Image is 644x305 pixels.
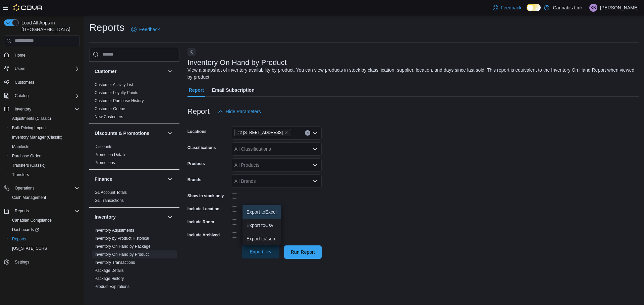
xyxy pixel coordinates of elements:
[187,206,219,212] label: Include Location
[95,268,124,273] a: Package Details
[312,178,318,184] button: Open list of options
[501,4,521,11] span: Feedback
[585,4,587,12] p: |
[95,68,116,75] h3: Customer
[4,48,80,285] nav: Complex example
[243,232,281,245] button: Export toJson
[12,144,29,149] span: Manifests
[12,207,80,215] span: Reports
[95,276,124,281] span: Package History
[13,4,43,11] img: Cova
[9,194,49,202] a: Cash Management
[1,104,83,114] button: Inventory
[12,105,80,113] span: Inventory
[226,108,261,115] span: Hide Parameters
[9,133,80,141] span: Inventory Manager (Classic)
[12,78,37,86] a: Customers
[12,246,47,251] span: [US_STATE] CCRS
[9,124,49,132] a: Bulk Pricing Import
[12,51,28,59] a: Home
[12,184,37,192] button: Operations
[166,67,174,75] button: Customer
[15,53,25,58] span: Home
[12,195,46,200] span: Cash Management
[95,190,127,195] a: GL Account Totals
[12,125,46,131] span: Bulk Pricing Import
[95,82,133,87] a: Customer Activity List
[527,4,541,11] input: Dark Mode
[9,216,54,224] a: Canadian Compliance
[95,98,144,103] a: Customer Purchase History
[9,244,50,252] a: [US_STATE] CCRS
[9,161,80,169] span: Transfers (Classic)
[284,131,288,135] button: Remove #2 1149 Western Rd. from selection in this group
[247,236,277,241] span: Export to Json
[95,236,149,241] a: Inventory by Product Historical
[312,162,318,168] button: Open list of options
[7,225,83,234] a: Dashboards
[95,228,134,233] span: Inventory Adjustments
[9,226,80,234] span: Dashboards
[95,176,112,182] h3: Finance
[187,193,224,199] label: Show in stock only
[9,235,80,243] span: Reports
[12,153,43,159] span: Purchase Orders
[15,208,29,214] span: Reports
[247,223,277,228] span: Export to Csv
[166,129,174,137] button: Discounts & Promotions
[95,236,149,241] span: Inventory by Product Historical
[15,93,29,98] span: Catalog
[95,130,165,137] button: Discounts & Promotions
[527,11,527,11] span: Dark Mode
[312,146,318,152] button: Open list of options
[95,176,165,182] button: Finance
[15,259,29,265] span: Settings
[187,59,287,67] h3: Inventory On Hand by Product
[187,219,214,225] label: Include Room
[12,92,31,100] button: Catalog
[12,236,26,242] span: Reports
[95,115,123,119] a: New Customers
[15,106,31,112] span: Inventory
[95,268,124,273] span: Package Details
[1,64,83,73] button: Users
[187,48,196,56] button: Next
[7,151,83,161] button: Purchase Orders
[15,66,25,71] span: Users
[246,245,275,258] span: Export
[9,171,80,179] span: Transfers
[12,207,32,215] button: Reports
[95,144,112,149] span: Discounts
[284,245,322,259] button: Run Report
[553,4,583,12] p: Cannabis Link
[95,260,135,265] span: Inventory Transactions
[95,244,151,249] a: Inventory On Hand by Package
[9,143,80,151] span: Manifests
[15,80,34,85] span: Customers
[89,143,179,169] div: Discounts & Promotions
[95,90,138,95] a: Customer Loyalty Points
[237,129,283,136] span: #2 [STREET_ADDRESS]
[95,252,149,257] a: Inventory On Hand by Product
[234,129,291,136] span: #2 1149 Western Rd.
[12,65,28,73] button: Users
[12,218,52,223] span: Canadian Compliance
[95,276,124,281] a: Package History
[95,198,124,203] a: GL Transactions
[242,245,279,258] button: Export
[12,116,51,121] span: Adjustments (Classic)
[9,115,80,123] span: Adjustments (Classic)
[9,216,80,224] span: Canadian Compliance
[7,161,83,170] button: Transfers (Classic)
[95,152,126,157] a: Promotion Details
[95,106,125,111] a: Customer Queue
[9,244,80,252] span: Washington CCRS
[9,152,45,160] a: Purchase Orders
[9,133,65,141] a: Inventory Manager (Classic)
[95,260,135,265] a: Inventory Transactions
[187,67,635,81] div: View a snapshot of inventory availability by product. You can view products in stock by classific...
[7,114,83,123] button: Adjustments (Classic)
[95,130,149,137] h3: Discounts & Promotions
